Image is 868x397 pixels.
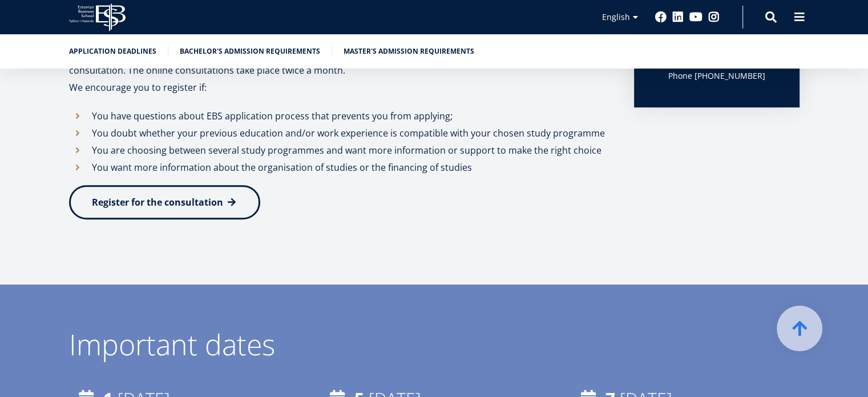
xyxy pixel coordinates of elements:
li: You are choosing between several study programmes and want more information or support to make th... [69,142,611,159]
a: Facebook [655,11,667,23]
li: You have questions about EBS application process that prevents you from applying; [69,107,611,125]
a: Application deadlines [69,46,156,57]
li: You want more information about the organisation of studies or the financing of studies [69,159,611,176]
a: Bachelor's admission requirements [180,46,320,57]
div: Important dates [69,330,800,359]
a: Instagram [708,11,720,23]
a: Master's admission requirements [344,46,474,57]
a: Linkedin [672,11,684,23]
a: Register for the consultation [69,185,260,219]
span: Register for the consultation [92,196,223,208]
h3: Phone [PHONE_NUMBER] [657,67,777,85]
li: You doubt whether your previous education and/or work experience is compatible with your chosen s... [69,125,611,142]
p: We encourage you to register if: [69,79,611,96]
a: Youtube [689,11,703,23]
